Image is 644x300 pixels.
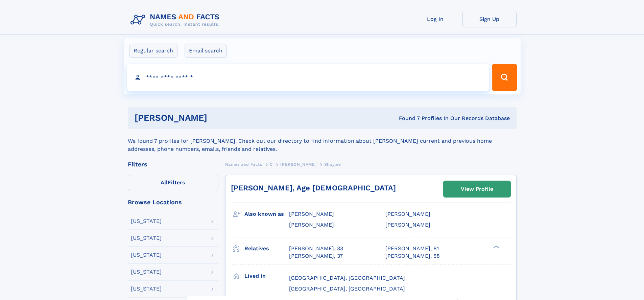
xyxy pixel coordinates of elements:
[492,245,500,249] div: ❯
[444,181,510,197] a: View Profile
[289,275,405,281] span: [GEOGRAPHIC_DATA], [GEOGRAPHIC_DATA]
[128,11,225,29] img: Logo Names and Facts
[128,161,218,167] div: Filters
[385,211,430,217] span: [PERSON_NAME]
[225,160,262,168] a: Names and Facts
[461,181,493,197] div: View Profile
[385,222,430,228] span: [PERSON_NAME]
[280,160,316,168] a: [PERSON_NAME]
[231,184,396,192] a: [PERSON_NAME], Age [DEMOGRAPHIC_DATA]
[129,44,177,58] label: Regular search
[131,235,162,241] div: [US_STATE]
[244,208,289,220] h3: Also known as
[131,269,162,275] div: [US_STATE]
[270,160,273,168] a: C
[303,115,510,122] div: Found 7 Profiles In Our Records Database
[289,285,405,292] span: [GEOGRAPHIC_DATA], [GEOGRAPHIC_DATA]
[131,252,162,258] div: [US_STATE]
[408,11,462,27] a: Log In
[244,243,289,254] h3: Relatives
[385,252,440,260] a: [PERSON_NAME], 58
[270,162,273,167] span: C
[128,175,218,191] label: Filters
[289,252,343,260] a: [PERSON_NAME], 37
[289,245,343,252] a: [PERSON_NAME], 33
[462,11,517,27] a: Sign Up
[131,218,162,224] div: [US_STATE]
[244,270,289,282] h3: Lived in
[385,245,439,252] a: [PERSON_NAME], 81
[280,162,316,167] span: [PERSON_NAME]
[185,44,227,58] label: Email search
[289,211,334,217] span: [PERSON_NAME]
[492,64,517,91] button: Search Button
[135,114,303,122] h1: [PERSON_NAME]
[128,129,517,153] div: We found 7 profiles for [PERSON_NAME]. Check out our directory to find information about [PERSON_...
[289,222,334,228] span: [PERSON_NAME]
[324,162,341,167] span: Shaylee
[161,179,168,186] span: All
[131,286,162,292] div: [US_STATE]
[127,64,489,91] input: search input
[128,199,218,205] div: Browse Locations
